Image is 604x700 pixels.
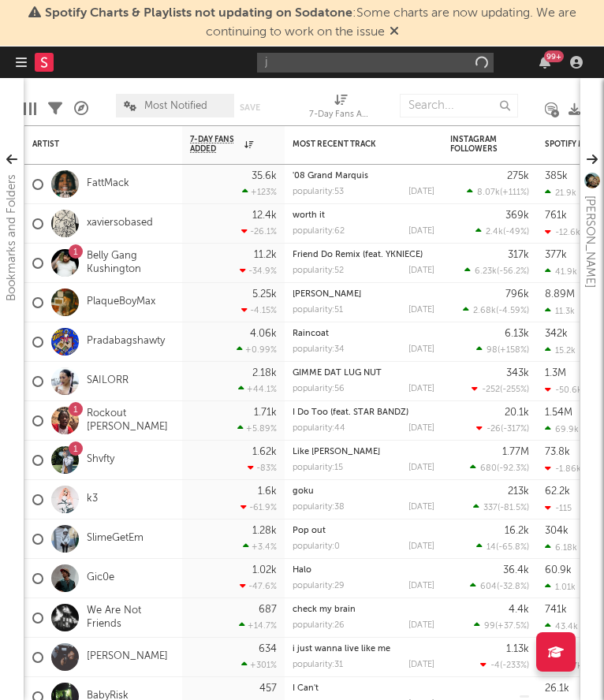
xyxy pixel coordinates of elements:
[2,174,21,301] div: Bookmarks and Folders
[408,188,434,196] div: [DATE]
[248,463,277,473] div: -83 %
[545,345,576,356] div: 15.2k
[545,464,581,474] div: -1.86k
[87,572,114,585] a: Gic0e
[502,385,527,394] span: -255 %
[408,424,434,433] div: [DATE]
[463,305,529,315] div: ( )
[487,543,496,552] span: 14
[480,464,497,473] span: 680
[467,187,529,197] div: ( )
[545,542,577,553] div: 6.18k
[240,266,277,276] div: -34.9 %
[545,306,575,316] div: 11.3k
[505,526,529,536] div: 16.2k
[45,7,576,39] span: : Some charts are now updating. We are continuing to work on the issue
[545,565,572,575] div: 60.9k
[499,583,527,591] span: -32.8 %
[545,210,567,221] div: 761k
[390,26,399,39] span: Dismiss
[505,289,529,300] div: 796k
[503,565,529,575] div: 36.4k
[252,565,277,575] div: 1.02k
[293,645,390,653] a: i just wanna live like me
[483,504,498,512] span: 337
[475,226,529,236] div: ( )
[309,86,372,132] div: 7-Day Fans Added (7-Day Fans Added)
[505,408,529,418] div: 20.1k
[507,171,529,181] div: 275k
[408,621,434,630] div: [DATE]
[474,620,529,631] div: ( )
[239,620,277,631] div: +14.7 %
[293,172,434,181] div: '08 Grand Marquis
[498,622,527,631] span: +37.5 %
[470,581,529,591] div: ( )
[450,135,505,154] div: Instagram Followers
[238,384,277,394] div: +44.1 %
[293,448,434,456] div: Like Mike
[500,346,527,355] span: +158 %
[241,305,277,315] div: -4.15 %
[293,345,345,354] div: popularity: 34
[293,566,311,575] a: Halo
[408,306,434,315] div: [DATE]
[87,532,144,545] a: SlimeGetEm
[293,661,343,669] div: popularity: 31
[473,502,529,512] div: ( )
[408,542,434,551] div: [DATE]
[293,527,434,535] div: Pop out
[487,425,501,434] span: -26
[500,504,527,512] span: -81.5 %
[293,487,434,496] div: goku
[293,582,345,590] div: popularity: 29
[545,424,579,434] div: 69.9k
[87,408,174,434] a: Rockout [PERSON_NAME]
[74,86,88,132] div: A&R Pipeline
[293,527,326,535] a: Pop out
[242,187,277,197] div: +123 %
[144,101,207,111] span: Most Notified
[502,661,527,670] span: -233 %
[252,210,277,221] div: 12.4k
[258,486,277,497] div: 1.6k
[293,684,319,693] a: I Can't
[580,195,599,288] div: [PERSON_NAME]
[545,582,576,592] div: 1.01k
[545,486,570,497] div: 62.2k
[259,605,277,615] div: 687
[505,228,527,236] span: -49 %
[293,424,345,433] div: popularity: 44
[545,385,582,395] div: -50.6k
[476,542,529,552] div: ( )
[87,493,98,506] a: k3
[293,227,345,236] div: popularity: 62
[250,329,277,339] div: 4.06k
[544,50,564,62] div: 99 +
[480,583,497,591] span: 604
[464,266,529,276] div: ( )
[293,408,408,417] a: I Do Too (feat. STAR BANDZ)
[252,526,277,536] div: 1.28k
[539,56,550,69] button: 99+
[87,605,174,631] a: We Are Not Friends
[293,408,434,417] div: I Do Too (feat. STAR BANDZ)
[476,344,529,355] div: ( )
[87,296,155,309] a: PlaqueBoyMax
[293,211,434,220] div: worth it
[48,86,62,132] div: Filters
[293,140,411,149] div: Most Recent Track
[545,526,569,536] div: 304k
[545,605,567,615] div: 741k
[505,210,529,221] div: 369k
[293,503,345,512] div: popularity: 38
[509,605,529,615] div: 4.4k
[508,486,529,497] div: 213k
[293,251,423,259] a: Friend Do Remix (feat. YKNIECE)
[32,140,151,149] div: Artist
[237,344,277,355] div: +0.99 %
[408,385,434,393] div: [DATE]
[259,683,277,694] div: 457
[24,86,36,132] div: Edit Columns
[545,368,566,378] div: 1.3M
